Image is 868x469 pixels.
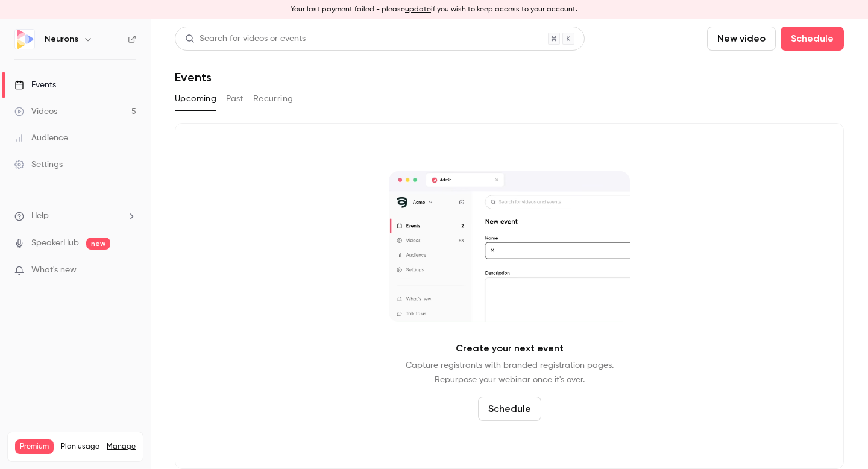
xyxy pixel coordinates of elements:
[31,237,79,250] a: SpeakerHub
[14,210,136,222] li: help-dropdown-opener
[406,358,614,387] p: Capture registrants with branded registration pages. Repurpose your webinar once it's over.
[107,442,136,452] a: Manage
[405,4,431,15] button: update
[707,27,776,51] button: New video
[781,27,844,51] button: Schedule
[175,70,212,84] h1: Events
[253,89,294,109] button: Recurring
[456,341,564,356] p: Create your next event
[122,265,136,276] iframe: Noticeable Trigger
[15,30,34,49] img: Neurons
[14,105,57,118] div: Videos
[226,89,244,109] button: Past
[14,132,68,144] div: Audience
[15,439,54,454] span: Premium
[185,33,306,45] div: Search for videos or events
[14,159,63,171] div: Settings
[86,238,110,250] span: new
[291,4,577,15] p: Your last payment failed - please if you wish to keep access to your account.
[14,79,56,91] div: Events
[61,442,99,452] span: Plan usage
[45,33,78,45] h6: Neurons
[31,210,49,222] span: Help
[31,264,77,277] span: What's new
[175,89,216,109] button: Upcoming
[478,397,541,421] button: Schedule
